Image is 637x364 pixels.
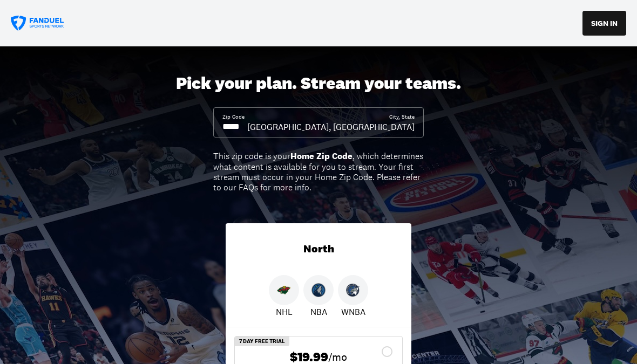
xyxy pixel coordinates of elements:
[176,73,461,94] div: Pick your plan. Stream your teams.
[341,305,365,318] p: WNBA
[346,283,360,297] img: Lynx
[247,121,415,133] div: [GEOGRAPHIC_DATA], [GEOGRAPHIC_DATA]
[222,113,245,121] div: Zip Code
[213,151,424,193] div: This zip code is your , which determines what content is available for you to stream. Your first ...
[277,283,291,297] img: Wild
[290,150,353,162] b: Home Zip Code
[235,336,289,346] div: 7 Day Free Trial
[310,305,327,318] p: NBA
[311,283,326,297] img: Timberwolves
[582,11,626,36] button: SIGN IN
[276,305,293,318] p: NHL
[226,223,411,275] div: North
[389,113,415,121] div: City, State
